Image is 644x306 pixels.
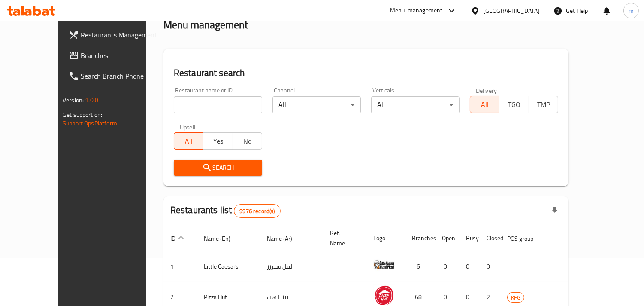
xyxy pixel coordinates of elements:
[180,124,196,130] label: Upsell
[480,251,500,282] td: 0
[63,118,117,129] a: Support.OpsPlatform
[85,95,98,106] span: 1.0.0
[62,66,166,86] a: Search Branch Phone
[163,18,248,32] h2: Menu management
[62,45,166,66] a: Branches
[405,225,435,251] th: Branches
[170,204,281,218] h2: Restaurants list
[267,233,303,244] span: Name (Ar)
[435,251,459,282] td: 0
[62,24,166,45] a: Restaurants Management
[459,225,480,251] th: Busy
[63,95,84,106] span: Version:
[435,225,459,251] th: Open
[234,207,280,215] span: 9976 record(s)
[81,71,159,81] span: Search Branch Phone
[203,132,233,150] button: Yes
[63,109,102,120] span: Get support on:
[181,162,255,173] span: Search
[544,201,565,221] div: Export file
[163,251,197,282] td: 1
[629,6,634,15] span: m
[508,293,524,303] span: KFG
[499,96,529,113] button: TGO
[366,225,405,251] th: Logo
[330,228,356,248] span: Ref. Name
[459,251,480,282] td: 0
[503,98,525,111] span: TGO
[174,96,262,113] input: Search for restaurant name or ID..
[470,96,499,113] button: All
[260,251,323,282] td: ليتل سيزرز
[174,67,558,80] h2: Restaurant search
[272,96,361,113] div: All
[390,6,443,16] div: Menu-management
[197,251,260,282] td: Little Caesars
[371,96,460,113] div: All
[480,225,500,251] th: Closed
[405,251,435,282] td: 6
[373,254,395,275] img: Little Caesars
[178,135,200,147] span: All
[474,98,496,111] span: All
[81,30,159,40] span: Restaurants Management
[174,160,262,176] button: Search
[483,6,540,15] div: [GEOGRAPHIC_DATA]
[529,96,558,113] button: TMP
[532,98,555,111] span: TMP
[233,132,262,150] button: No
[81,50,159,61] span: Branches
[207,135,229,147] span: Yes
[507,233,544,244] span: POS group
[170,233,187,244] span: ID
[204,233,242,244] span: Name (En)
[373,285,395,306] img: Pizza Hut
[174,132,203,150] button: All
[236,135,259,147] span: No
[476,87,497,93] label: Delivery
